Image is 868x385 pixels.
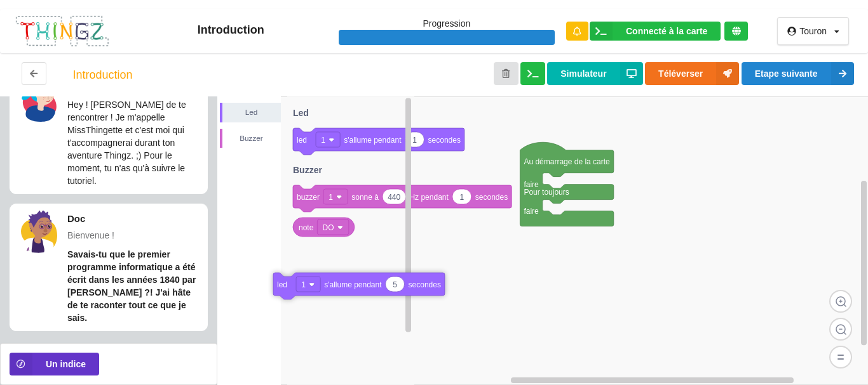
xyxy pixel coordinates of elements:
[393,280,397,289] text: 5
[123,23,339,37] div: Introduction
[292,165,322,175] text: Buzzer
[494,62,519,85] button: Annuler les modifications et revenir au début de l'étape
[524,180,539,189] text: faire
[339,17,555,30] p: Progression
[67,248,201,324] p: Savais-tu que le premier programme informatique a été écrit dans les années 1840 par [PERSON_NAME...
[222,132,281,145] div: Buzzer
[742,62,854,85] button: Etape suivante
[524,188,569,197] text: Pour toujours
[645,62,739,85] button: Téléverser
[67,98,201,187] p: Hey ! [PERSON_NAME] de te rencontrer ! Je m'appelle MissThingette et c'est moi qui t'accompagnera...
[301,280,306,289] text: 1
[344,136,402,145] text: s'allume pendant
[799,27,827,36] div: Touron
[459,193,464,202] text: 1
[590,22,721,41] div: Ta base fonctionne bien !
[72,69,132,81] div: Introduction
[329,193,333,202] text: 1
[67,212,201,225] p: Doc
[222,106,281,119] div: Led
[409,193,449,202] text: Hz pendant
[293,108,309,118] text: Led
[475,193,507,202] text: secondes
[296,193,319,202] text: buzzer
[524,207,539,216] text: faire
[388,193,400,202] text: 440
[520,62,545,85] button: Ouvrir le moniteur
[67,229,201,242] p: Bienvenue !
[15,15,110,48] img: thingz_logo.png
[277,280,287,289] text: led
[412,136,417,145] text: 1
[408,280,440,289] text: secondes
[547,62,642,85] button: Simulateur
[297,136,307,145] text: led
[298,223,313,232] text: note
[322,223,334,232] text: DO
[324,280,382,289] text: s'allume pendant
[428,136,460,145] text: secondes
[724,22,748,41] div: Tu es connecté au serveur de création de Thingz
[321,136,325,145] text: 1
[626,27,707,36] div: Connecté à la carte
[351,193,379,202] text: sonne à
[524,157,610,166] text: Au démarrage de la carte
